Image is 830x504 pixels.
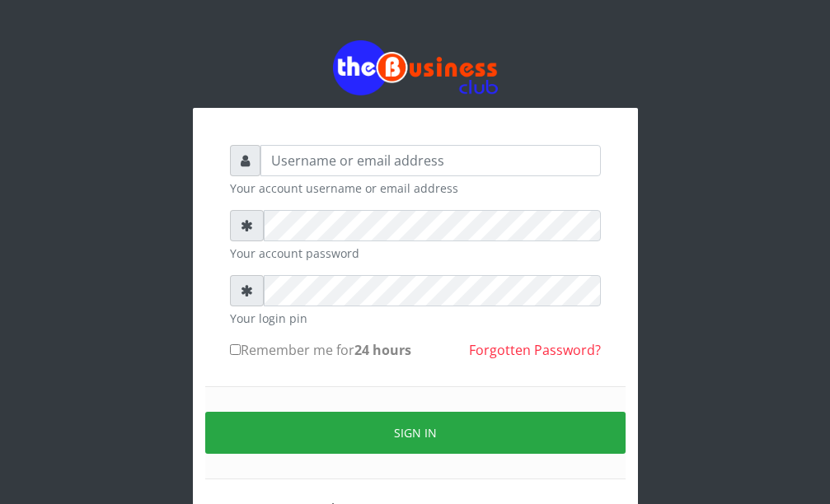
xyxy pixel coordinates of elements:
button: Sign in [205,412,626,454]
small: Your account username or email address [230,180,601,197]
small: Your login pin [230,310,601,327]
input: Username or email address [260,145,601,176]
b: 24 hours [354,341,411,359]
label: Remember me for [230,340,411,360]
a: Forgotten Password? [469,341,601,359]
small: Your account password [230,245,601,262]
input: Remember me for24 hours [230,344,241,355]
